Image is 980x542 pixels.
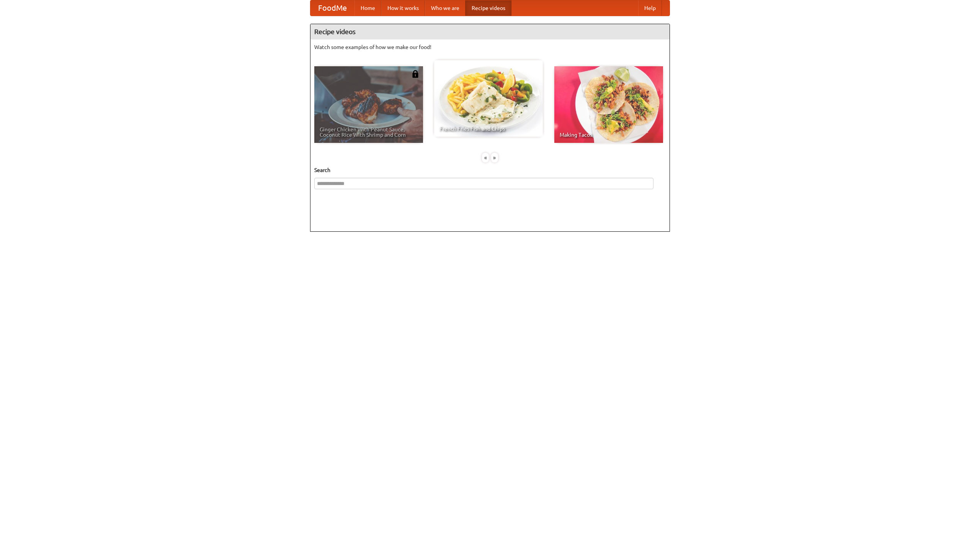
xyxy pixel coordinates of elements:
span: French Fries Fish and Chips [439,126,537,131]
a: Help [638,0,662,16]
img: 483408.png [412,70,419,78]
div: » [491,153,498,162]
a: French Fries Fish and Chips [434,60,543,137]
h4: Recipe videos [310,24,670,39]
a: Making Tacos [554,66,663,143]
h5: Search [314,166,666,174]
span: Making Tacos [560,132,658,138]
a: FoodMe [310,0,354,16]
p: Watch some examples of how we make our food! [314,43,666,51]
div: « [482,153,489,162]
a: Home [354,0,381,16]
a: Who we are [425,0,465,16]
a: Recipe videos [465,0,511,16]
a: How it works [381,0,425,16]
